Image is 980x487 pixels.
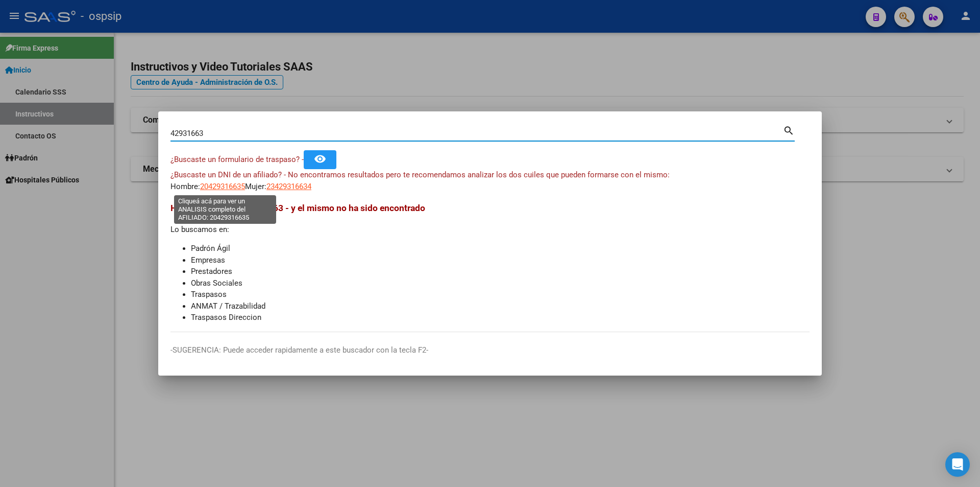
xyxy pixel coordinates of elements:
[170,203,425,213] span: Hemos buscado - 42931663 - y el mismo no ha sido encontrado
[783,124,795,136] mat-icon: search
[191,289,810,300] li: Traspasos
[191,266,810,277] li: Prestadores
[191,254,810,266] li: Empresas
[191,312,810,323] li: Traspasos Direccion
[170,169,810,192] div: Hombre: Mujer:
[266,182,311,191] span: 23429316634
[170,170,670,179] span: ¿Buscaste un DNI de un afiliado? - No encontramos resultados pero te recomendamos analizar los do...
[191,277,810,289] li: Obras Sociales
[314,153,326,165] mat-icon: remove_red_eye
[170,201,810,323] div: Lo buscamos en:
[945,452,970,477] div: Open Intercom Messenger
[200,182,245,191] span: 20429316635
[170,344,810,356] p: -SUGERENCIA: Puede acceder rapidamente a este buscador con la tecla F2-
[170,155,304,164] span: ¿Buscaste un formulario de traspaso? -
[191,243,810,254] li: Padrón Ágil
[191,300,810,312] li: ANMAT / Trazabilidad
